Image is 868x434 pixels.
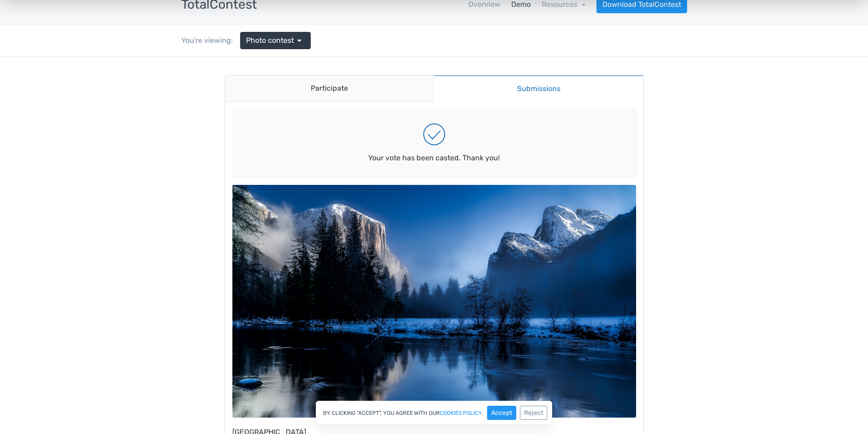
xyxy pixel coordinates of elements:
[232,372,636,379] p: [GEOGRAPHIC_DATA]
[434,18,643,45] a: Submissions
[181,35,240,46] div: You're viewing:
[368,96,500,107] p: Your vote has been casted. Thank you!
[440,410,482,416] a: cookies policy
[316,401,552,425] div: By clicking "Accept", you agree with our .
[225,19,434,45] a: Participate
[487,406,516,420] button: Accept
[246,35,294,46] span: Photo contest
[520,406,547,420] button: Reject
[232,128,636,361] img: yellowstone-national-park-1581879_1920.jpg
[294,35,305,46] span: arrow_drop_down
[240,32,311,49] a: Photo contest arrow_drop_down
